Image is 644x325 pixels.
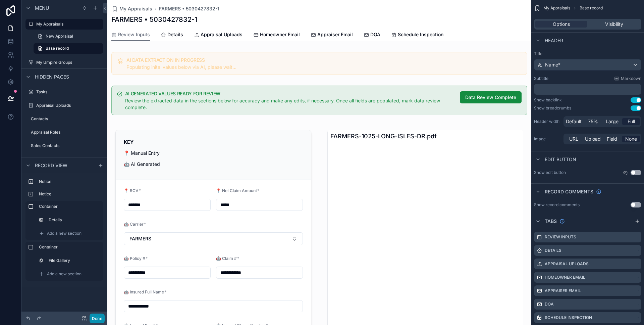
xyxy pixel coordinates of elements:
[25,57,103,68] a: My Umpire Groups
[534,202,580,207] div: Show record comments
[36,103,102,108] label: Appraisal Uploads
[545,234,576,240] label: Review Inputs
[625,136,637,142] span: None
[566,118,582,125] span: Default
[543,5,570,11] span: My Appraisals
[25,100,103,111] a: Appraisal Uploads
[545,248,561,253] label: Details
[118,31,150,38] span: Review Inputs
[25,113,103,124] a: Contacts
[49,217,99,223] label: Details
[25,140,103,151] a: Sales Contacts
[628,118,635,125] span: Full
[545,218,557,225] span: Tabs
[39,191,101,197] label: Notice
[31,130,102,135] label: Appraisal Roles
[119,5,152,12] span: My Appraisals
[534,51,641,56] label: Title
[35,74,69,80] span: Hidden pages
[588,118,598,125] span: 75%
[614,76,641,81] a: Markdown
[545,301,554,307] label: DOA
[553,21,570,28] span: Options
[253,29,300,42] a: Homeowner Email
[534,170,566,175] label: Show edit button
[545,188,593,195] span: Record comments
[31,143,102,148] label: Sales Contacts
[545,61,560,68] span: Name*
[605,21,623,28] span: Visibility
[545,37,563,44] span: Header
[35,5,49,11] span: Menu
[111,29,150,41] a: Review Inputs
[31,116,102,122] label: Contacts
[25,87,103,97] a: Tasks
[534,76,548,81] label: Subtitle
[545,156,576,163] span: Edit button
[47,231,82,236] span: Add a new section
[35,162,67,169] span: Record view
[607,136,617,142] span: Field
[606,118,619,125] span: Large
[161,29,183,42] a: Details
[569,136,578,142] span: URL
[21,173,107,287] div: scrollable content
[391,29,443,42] a: Schedule Inspection
[545,275,585,280] label: Homeowner Email
[201,31,243,38] span: Appraisal Uploads
[167,31,183,38] span: Details
[580,5,603,11] span: Base record
[534,97,562,103] div: Show backlink
[39,204,101,209] label: Container
[46,46,69,51] span: Base record
[545,288,581,293] label: Appraiser Email
[34,43,103,54] a: Base record
[534,84,641,95] div: scrollable content
[194,29,243,42] a: Appraisal Uploads
[311,29,353,42] a: Appraiser Email
[90,314,105,323] button: Done
[260,31,300,38] span: Homeowner Email
[49,258,99,263] label: File Gallery
[621,76,641,81] span: Markdown
[39,179,101,184] label: Notice
[545,261,589,267] label: Appraisal Uploads
[534,105,571,111] div: Show breadcrumbs
[159,5,219,12] a: FARMERS • 5030427832-1
[364,29,380,42] a: DOA
[25,127,103,138] a: Appraisal Roles
[36,60,102,65] label: My Umpire Groups
[370,31,380,38] span: DOA
[34,31,103,42] a: New Appraisal
[317,31,353,38] span: Appraiser Email
[25,19,103,30] a: My Appraisals
[398,31,443,38] span: Schedule Inspection
[36,89,102,95] label: Tasks
[111,15,197,24] h1: FARMERS • 5030427832-1
[111,5,152,12] a: My Appraisals
[46,34,73,39] span: New Appraisal
[39,244,101,250] label: Container
[36,21,99,27] label: My Appraisals
[585,136,601,142] span: Upload
[534,119,561,124] label: Header width
[534,59,641,71] button: Name*
[47,271,82,277] span: Add a new section
[534,136,561,142] label: Image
